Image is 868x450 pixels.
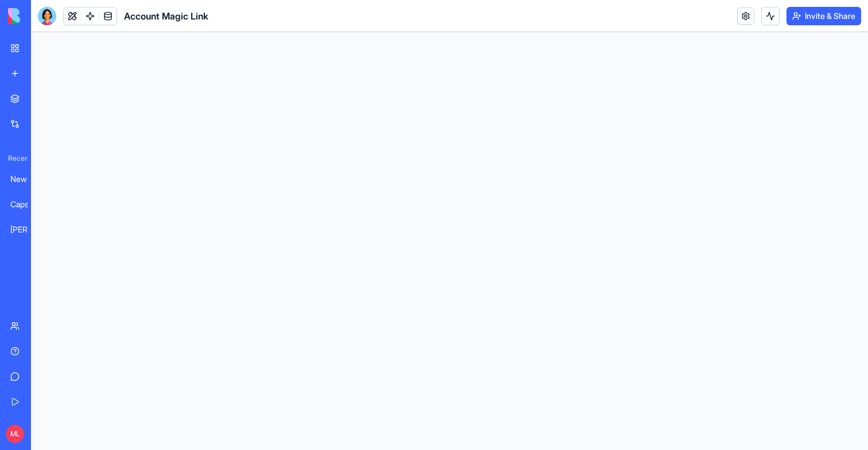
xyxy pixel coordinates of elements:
a: [PERSON_NAME] Image Editor [3,218,49,241]
a: Capsule Closet Manager [3,193,49,216]
span: Recent [3,154,28,163]
span: ML [6,425,24,443]
span: Account Magic Link [124,9,208,23]
a: New App [3,168,49,191]
div: New App [10,173,42,185]
img: logo [8,8,79,24]
button: Invite & Share [786,7,861,25]
div: [PERSON_NAME] Image Editor [10,224,42,235]
div: Capsule Closet Manager [10,199,42,210]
